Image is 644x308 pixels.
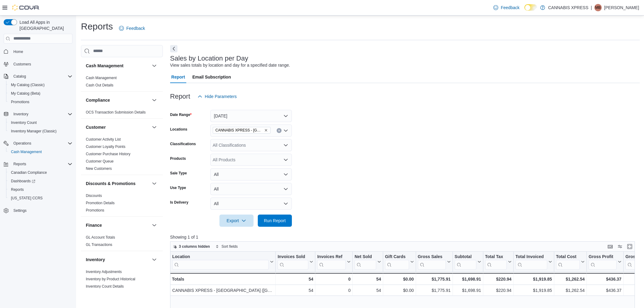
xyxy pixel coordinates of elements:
span: Load All Apps in [GEOGRAPHIC_DATA] [17,19,72,31]
span: My Catalog (Beta) [9,90,72,97]
button: Discounts & Promotions [86,180,149,187]
button: Sort fields [213,243,240,250]
p: CANNABIS XPRESS [548,4,588,11]
a: Home [11,48,26,55]
button: Cash Management [86,63,149,69]
div: $1,698.91 [454,275,481,283]
button: Clear input [277,128,282,133]
span: OCS Transaction Submission Details [86,110,146,115]
a: [US_STATE] CCRS [9,194,45,202]
button: Customers [1,60,75,68]
span: Reports [11,187,24,192]
span: Report [171,71,185,83]
img: Cova [12,5,40,11]
a: Inventory Manager (Classic) [9,128,59,135]
a: Inventory Count Details [86,284,124,289]
button: Customer [86,124,149,130]
div: View sales totals by location and day for a specified date range. [170,62,290,68]
button: Run Report [258,215,292,227]
div: $1,919.85 [515,287,552,294]
a: Cash Out Details [86,83,114,87]
div: CANNABIS XPRESS - [GEOGRAPHIC_DATA] ([GEOGRAPHIC_DATA]) [172,287,274,294]
span: My Catalog (Beta) [11,91,40,96]
button: 3 columns hidden [170,243,212,250]
span: Cash Out Details [86,83,114,88]
span: Settings [11,207,72,214]
div: Finance [81,234,163,251]
a: Reports [9,186,26,193]
button: All [210,198,292,210]
div: Gross Profit [589,254,617,260]
input: Dark Mode [524,4,537,11]
button: Export [219,215,254,227]
span: Customers [11,60,72,68]
button: Remove CANNABIS XPRESS - Ridgetown (Main Street) from selection in this group [264,128,268,132]
button: Hide Parameters [195,90,239,103]
button: Open list of options [283,157,288,162]
button: All [210,183,292,195]
div: Gross Sales [418,254,446,269]
span: Washington CCRS [9,194,72,202]
span: Hide Parameters [205,93,237,100]
span: Reports [9,186,72,193]
h3: Sales by Location per Day [170,55,248,62]
div: Cash Management [81,74,163,91]
span: Inventory [13,112,28,117]
span: Catalog [13,74,26,79]
span: Customer Activity List [86,137,121,142]
a: Inventory by Product Historical [86,277,135,281]
div: Gift Cards [385,254,409,260]
div: Net Sold [355,254,376,260]
button: Location [172,254,274,269]
button: Cash Management [151,62,158,69]
span: MB [595,4,601,11]
span: GL Account Totals [86,235,115,240]
span: Inventory Count Details [86,284,124,289]
button: Next [170,45,177,52]
a: Discounts [86,194,102,198]
div: Gift Card Sales [385,254,409,269]
button: Operations [11,140,34,147]
button: All [210,168,292,180]
div: 54 [278,275,313,283]
span: Inventory Count [11,120,37,125]
span: Dashboards [11,179,35,184]
button: Gross Sales [418,254,450,269]
button: Total Invoiced [515,254,552,269]
span: Reports [11,160,72,168]
a: Cash Management [86,76,117,80]
span: Canadian Compliance [9,169,72,176]
h3: Compliance [86,97,110,103]
label: Sale Type [170,171,187,176]
div: Subtotal [454,254,476,260]
div: Compliance [81,109,163,118]
span: Feedback [501,5,519,11]
a: GL Account Totals [86,235,115,240]
div: $436.37 [589,287,621,294]
div: $1,262.54 [556,287,584,294]
button: Invoices Sold [278,254,313,269]
span: Catalog [11,73,72,80]
span: Cash Management [11,149,42,154]
div: Total Cost [556,254,579,260]
button: Invoices Ref [317,254,350,269]
div: Invoices Sold [278,254,308,269]
button: Compliance [86,97,149,103]
div: Gross Sales [418,254,446,260]
div: Total Invoiced [515,254,547,269]
h3: Cash Management [86,63,124,69]
label: Products [170,156,186,161]
button: Inventory [86,257,149,263]
button: Promotions [6,98,75,106]
span: Inventory Manager (Classic) [11,129,57,134]
a: Promotions [86,208,104,212]
button: Discounts & Promotions [151,180,158,187]
a: Inventory Adjustments [86,270,122,274]
button: Enter fullscreen [626,243,633,250]
button: [DATE] [210,110,292,122]
span: Run Report [264,218,286,224]
span: My Catalog (Classic) [11,82,45,87]
a: Customer Queue [86,159,114,163]
span: Inventory [11,110,72,118]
